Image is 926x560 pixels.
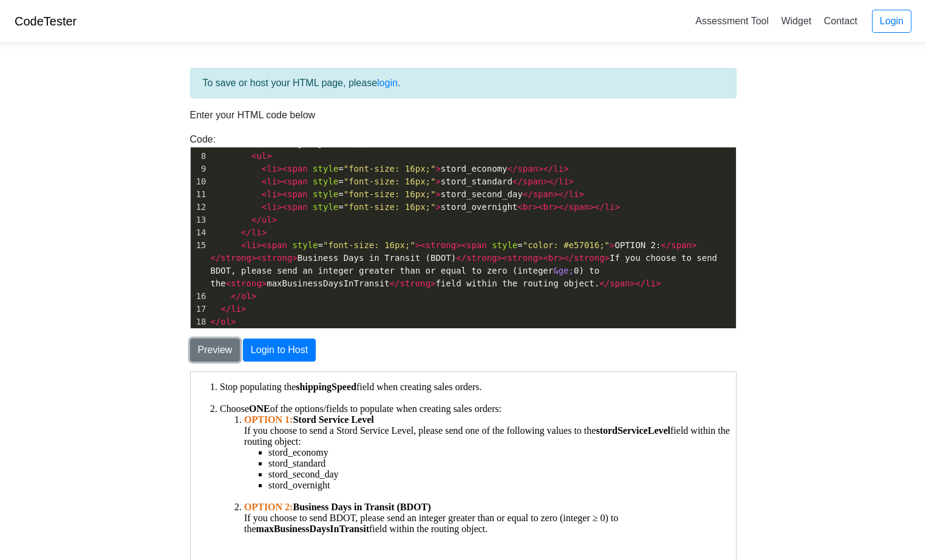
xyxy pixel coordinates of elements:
span: strong [220,253,251,263]
div: 10 [191,175,208,188]
span: span [287,177,308,186]
span: < [262,202,267,212]
span: li [605,202,615,212]
span: ></ [630,278,645,288]
span: span [287,202,308,212]
span: </ [661,240,671,250]
span: strong [426,240,457,250]
span: "font-size: 16px;" [344,164,436,174]
span: style [492,240,517,250]
span: strong [507,253,538,263]
span: span [267,240,287,250]
a: Widget [776,11,816,31]
span: ></ [559,253,574,263]
span: </ [512,177,523,186]
span: If you choose to send a Stord Service Level, please send one of the following values to the field... [53,42,539,75]
span: "font-size: 16px;" [344,177,436,186]
span: > [614,202,619,212]
span: < [262,177,267,186]
span: strong [466,253,497,263]
span: < [262,189,267,199]
span: ></ [553,189,568,199]
span: = stord_standard [211,177,574,186]
span: stord_economy [78,75,138,86]
span: style [313,177,338,186]
span: >< [533,202,543,212]
span: "color: #e57016;" [523,240,610,250]
span: li [251,228,262,237]
span: >< [415,240,426,250]
strong: shippingSpeed [105,10,166,20]
span: style [292,240,318,250]
span: = stord_second_day [211,189,584,199]
span: > [610,240,614,250]
span: ></ [589,202,604,212]
span: stord_overnight [78,108,139,118]
strong: Stord Service Level [102,42,183,53]
div: 16 [191,290,208,303]
span: "font-size: 16px;" [344,189,436,199]
span: > [262,278,267,288]
span: ></ [553,202,568,212]
span: >< [456,240,466,250]
span: >< [538,253,548,263]
span: OPTION 1: [53,42,102,53]
span: >< [256,240,267,250]
span: > [435,202,440,212]
span: &ge; [553,266,574,275]
span: = stord_economy [211,164,569,174]
div: 13 [191,214,208,226]
span: > [272,215,277,224]
span: > [563,164,568,174]
div: 14 [191,226,208,239]
div: 8 [191,150,208,163]
span: > [605,253,610,263]
span: span [517,164,538,174]
span: li [231,304,241,314]
span: style [313,189,338,199]
div: To save or host your HTML page, please . [190,68,737,98]
span: strong [574,253,605,263]
span: li [267,164,277,174]
span: li [559,177,569,186]
span: stord_second_day [78,97,148,107]
strong: stordServiceLevel [405,53,480,64]
span: li [569,189,579,199]
p: Enter your HTML code below [190,108,737,123]
span: strong [400,278,431,288]
span: > [267,151,271,161]
span: > [579,189,584,199]
span: </ [231,291,241,301]
span: stord_standard [78,86,135,96]
span: </ [220,304,231,314]
span: < [226,278,231,288]
span: span [287,164,308,174]
span: >< [277,202,287,212]
span: </ [211,317,221,326]
span: > [569,177,574,186]
span: li [267,202,277,212]
span: </ [241,228,251,237]
span: br [548,253,559,263]
span: </ [456,253,466,263]
span: > [435,164,440,174]
span: < [517,202,522,212]
span: span [610,278,630,288]
span: > [656,278,661,288]
span: "font-size: 16px;" [323,240,415,250]
span: If you choose to send BDOT, please send an integer greater than or equal to zero (integer ≥ 0) to... [53,130,427,162]
span: >< [277,164,287,174]
div: 11 [191,188,208,201]
span: > [241,304,246,314]
span: strong [231,278,262,288]
span: > [262,228,267,237]
span: > [435,189,440,199]
span: </ [507,164,517,174]
span: li [267,189,277,199]
div: 17 [191,303,208,315]
strong: ONE [58,32,80,42]
span: span [671,240,692,250]
strong: Business Days in Transit (BDOT) [102,130,240,140]
span: >< [277,177,287,186]
span: span [533,189,554,199]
